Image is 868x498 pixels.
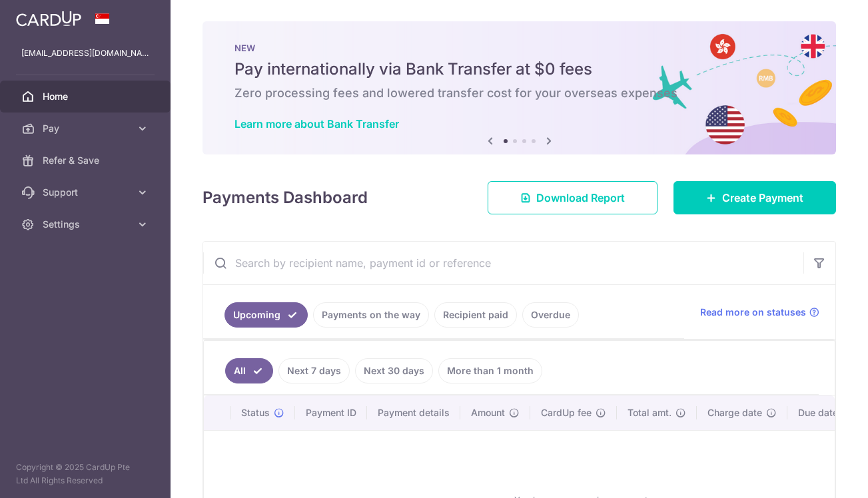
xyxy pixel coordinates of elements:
span: CardUp fee [541,406,592,419]
a: Next 7 days [278,358,350,383]
span: Status [241,406,270,419]
h5: Pay internationally via Bank Transfer at $0 fees [234,59,804,80]
span: Create Payment [722,190,803,206]
input: Search by recipient name, payment id or reference [203,242,803,284]
p: [EMAIL_ADDRESS][DOMAIN_NAME] [21,47,149,60]
th: Payment ID [295,395,367,430]
span: Total amt. [628,406,671,419]
span: Read more on statuses [700,306,806,319]
span: Settings [43,218,131,231]
a: Create Payment [673,181,836,214]
a: Payments on the way [313,302,429,328]
span: Amount [471,406,505,419]
a: Upcoming [224,302,308,328]
img: Bank transfer banner [203,21,836,154]
h6: Zero processing fees and lowered transfer cost for your overseas expenses [234,85,804,101]
img: CardUp [16,11,81,27]
span: Support [43,186,131,199]
a: More than 1 month [438,358,542,383]
h4: Payments Dashboard [203,186,368,210]
a: Read more on statuses [700,306,819,319]
a: Download Report [488,181,657,214]
span: Charge date [707,406,762,419]
span: Pay [43,122,131,135]
span: Download Report [536,190,625,206]
a: Next 30 days [355,358,433,383]
span: Due date [798,406,838,419]
a: Recipient paid [434,302,517,328]
a: All [225,358,273,383]
p: NEW [234,43,804,53]
a: Learn more about Bank Transfer [234,117,399,130]
span: Refer & Save [43,154,131,167]
span: Home [43,90,131,103]
a: Overdue [522,302,579,328]
th: Payment details [367,395,460,430]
